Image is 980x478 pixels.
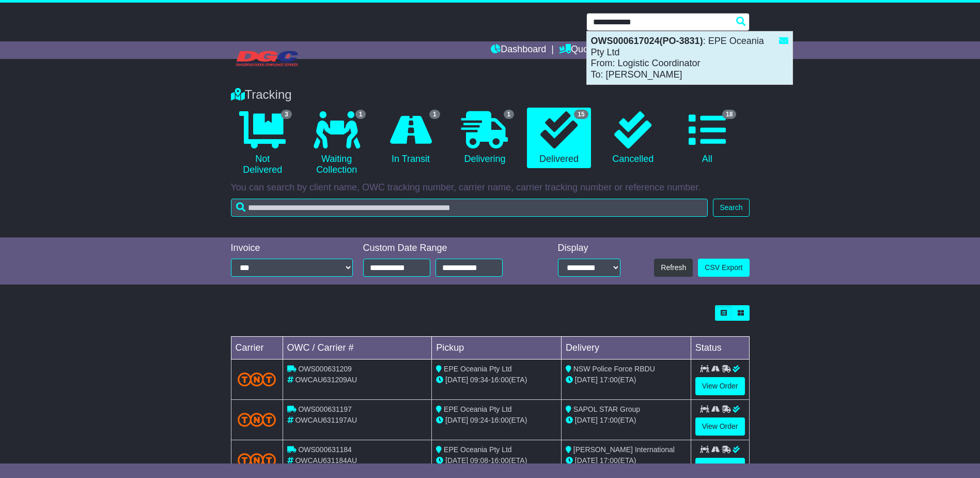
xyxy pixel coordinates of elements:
span: SAPOL STAR Group [573,405,640,413]
strong: OWS000617024(PO-3831) [591,36,703,46]
span: EPE Oceania Pty Ltd [444,365,512,373]
img: TNT_Domestic.png [238,372,276,386]
td: OWC / Carrier # [283,337,432,360]
td: Delivery [561,337,691,360]
a: CSV Export [698,259,749,277]
div: : EPE Oceania Pty Ltd From: Logistic Coordinator To: [PERSON_NAME] [587,32,792,84]
span: 17:00 [600,416,618,424]
a: Cancelled [601,108,665,169]
span: 16:00 [491,456,509,465]
span: [DATE] [575,376,598,384]
span: 16:00 [491,376,509,384]
a: 15 Delivered [527,108,590,169]
a: 18 All [675,108,739,169]
td: Status [691,337,749,360]
div: (ETA) [566,415,687,426]
a: View Order [695,458,745,476]
div: Custom Date Range [363,243,529,254]
span: 17:00 [600,376,618,384]
div: Display [558,243,620,254]
td: Pickup [432,337,562,360]
a: 3 Not Delivered [231,108,294,180]
span: 18 [722,110,736,119]
span: 1 [355,110,366,119]
a: View Order [695,377,745,395]
span: EPE Oceania Pty Ltd [444,405,512,413]
p: You can search by client name, OWC tracking number, carrier name, carrier tracking number or refe... [231,182,750,193]
span: [DATE] [445,416,468,424]
span: [DATE] [445,376,468,384]
button: Refresh [654,259,693,277]
div: (ETA) [566,455,687,466]
span: OWS000631209 [298,365,352,373]
div: Invoice [231,243,353,254]
span: 3 [281,110,292,119]
span: [DATE] [575,416,598,424]
span: [PERSON_NAME] International [573,445,675,454]
span: OWCAU631184AU [295,456,357,465]
a: 1 Delivering [453,108,517,169]
div: - (ETA) [436,415,557,426]
span: 17:00 [600,456,618,465]
div: - (ETA) [436,455,557,466]
a: 1 Waiting Collection [305,108,368,180]
img: TNT_Domestic.png [238,413,276,427]
span: EPE Oceania Pty Ltd [444,445,512,454]
span: OWS000631197 [298,405,352,413]
td: Carrier [231,337,283,360]
span: 1 [429,110,440,119]
span: 09:34 [470,376,488,384]
span: [DATE] [575,456,598,465]
a: Dashboard [491,41,546,59]
span: 16:00 [491,416,509,424]
div: (ETA) [566,375,687,385]
span: OWCAU631197AU [295,416,357,424]
div: Tracking [226,87,755,102]
button: Search [713,199,749,217]
span: OWCAU631209AU [295,376,357,384]
span: OWS000631184 [298,445,352,454]
span: [DATE] [445,456,468,465]
span: 09:08 [470,456,488,465]
img: TNT_Domestic.png [238,453,276,467]
span: NSW Police Force RBDU [573,365,655,373]
a: 1 In Transit [379,108,442,169]
a: View Order [695,417,745,436]
span: 09:24 [470,416,488,424]
a: Quote/Book [559,41,620,59]
span: 1 [504,110,515,119]
span: 15 [574,110,588,119]
div: - (ETA) [436,375,557,385]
